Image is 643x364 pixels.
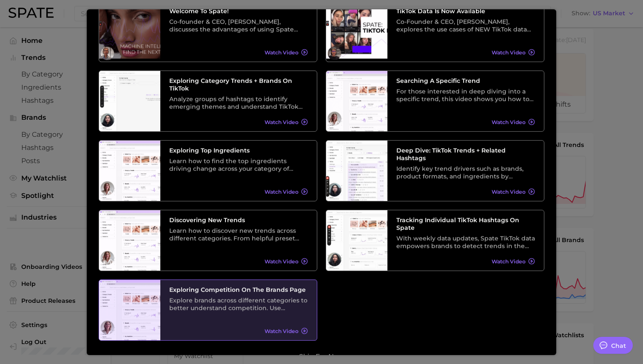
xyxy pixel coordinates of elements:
div: Co-Founder & CEO, [PERSON_NAME], explores the use cases of NEW TikTok data and its relationship w... [396,18,535,33]
span: Watch Video [265,328,299,334]
a: TikTok data is now availableCo-Founder & CEO, [PERSON_NAME], explores the use cases of NEW TikTok... [326,1,544,62]
h3: TikTok data is now available [396,7,535,15]
div: Learn how to find the top ingredients driving change across your category of choice. From broad c... [169,157,308,172]
div: With weekly data updates, Spate TikTok data empowers brands to detect trends in the earliest stag... [396,234,535,250]
span: Watch Video [492,189,526,195]
h3: Discovering New Trends [169,216,308,224]
a: Deep Dive: TikTok Trends + Related HashtagsIdentify key trend drivers such as brands, product for... [326,140,544,201]
a: Exploring Category Trends + Brands on TikTokAnalyze groups of hashtags to identify emerging theme... [99,71,317,132]
span: Watch Video [492,119,526,125]
div: For those interested in deep diving into a specific trend, this video shows you how to search tre... [396,87,535,103]
div: Analyze groups of hashtags to identify emerging themes and understand TikTok trends at a higher l... [169,95,308,110]
h3: Exploring Competition on the Brands Page [169,286,308,293]
a: Tracking Individual TikTok Hashtags on SpateWith weekly data updates, Spate TikTok data empowers ... [326,210,544,271]
span: Watch Video [265,189,299,195]
h3: Tracking Individual TikTok Hashtags on Spate [396,216,535,231]
span: Watch Video [492,258,526,265]
span: Watch Video [265,119,299,125]
a: Exploring Top IngredientsLearn how to find the top ingredients driving change across your categor... [99,140,317,201]
span: Watch Video [265,49,299,56]
a: Searching A Specific TrendFor those interested in deep diving into a specific trend, this video s... [326,71,544,132]
a: Exploring Competition on the Brands PageExplore brands across different categories to better unde... [99,279,317,341]
button: Skip for now [296,353,347,361]
a: Discovering New TrendsLearn how to discover new trends across different categories. From helpful ... [99,210,317,271]
h3: Exploring Top Ingredients [169,147,308,154]
div: Explore brands across different categories to better understand competition. Use different preset... [169,296,308,312]
a: Welcome to Spate!Co-founder & CEO, [PERSON_NAME], discusses the advantages of using Spate data as... [99,1,317,62]
div: Learn how to discover new trends across different categories. From helpful preset filters to diff... [169,227,308,242]
h3: Welcome to Spate! [169,7,308,15]
h3: Exploring Category Trends + Brands on TikTok [169,77,308,92]
span: Watch Video [265,258,299,265]
h3: Deep Dive: TikTok Trends + Related Hashtags [396,147,535,162]
div: Co-founder & CEO, [PERSON_NAME], discusses the advantages of using Spate data as well as its vari... [169,18,308,33]
h3: Searching A Specific Trend [396,77,535,85]
span: Watch Video [492,49,526,56]
div: Identify key trend drivers such as brands, product formats, and ingredients by leveraging a categ... [396,165,535,180]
